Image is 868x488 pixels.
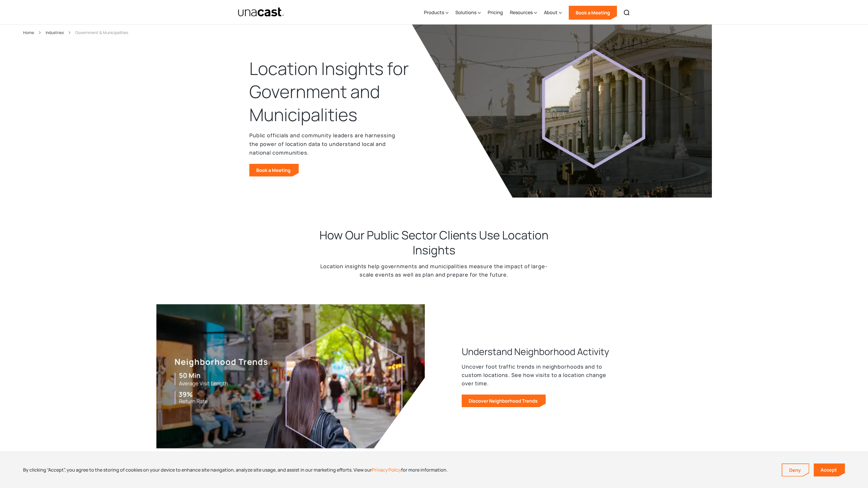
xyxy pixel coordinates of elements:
h3: Understand Neighborhood Activity [462,345,609,358]
div: Products [424,1,448,25]
a: Deny [782,464,809,476]
p: Location insights help governments and municipalities measure the impact of large-scale events as... [319,262,549,279]
div: Solutions [455,1,481,25]
img: Search icon [623,9,630,16]
h1: Location Insights for Government and Municipalities [249,57,416,126]
a: Industries [46,29,64,36]
img: Image of a girl in a downtown area, with neighborhood stats laid on top [156,304,425,448]
div: Resources [510,1,537,25]
div: Products [424,9,444,16]
a: Book a Meeting [569,6,617,20]
div: Government & Municipalities [75,29,128,36]
a: home [238,7,285,17]
a: Book a Meeting [249,164,299,177]
div: By clicking “Accept”, you agree to the storing of cookies on your device to enhance site navigati... [23,467,448,473]
div: About [544,9,558,16]
h2: How Our Public Sector Clients Use Location Insights [319,228,549,258]
div: Solutions [455,9,476,16]
a: Pricing [488,1,503,25]
div: Resources [510,9,533,16]
a: Discover Neighborhood Trends [462,395,546,407]
p: Public officials and community leaders are harnessing the power of location data to understand lo... [249,131,399,157]
p: Uncover foot traffic trends in neighborhoods and to custom locations. See how visits to a locatio... [462,363,619,387]
a: Home [23,29,34,36]
img: hero image for government page. picture of a government building. [412,25,712,198]
img: Unacast text logo [238,7,285,17]
a: Privacy Policy [372,467,401,473]
div: About [544,1,562,25]
a: Accept [814,463,845,476]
